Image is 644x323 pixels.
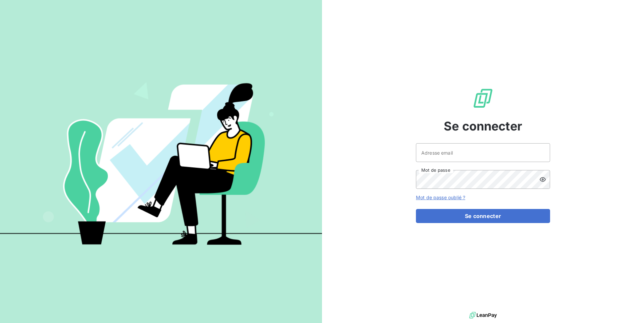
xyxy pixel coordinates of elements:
[469,310,497,320] img: logo
[416,209,550,223] button: Se connecter
[444,117,522,135] span: Se connecter
[416,143,550,162] input: placeholder
[416,195,465,200] a: Mot de passe oublié ?
[472,88,494,109] img: Logo LeanPay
